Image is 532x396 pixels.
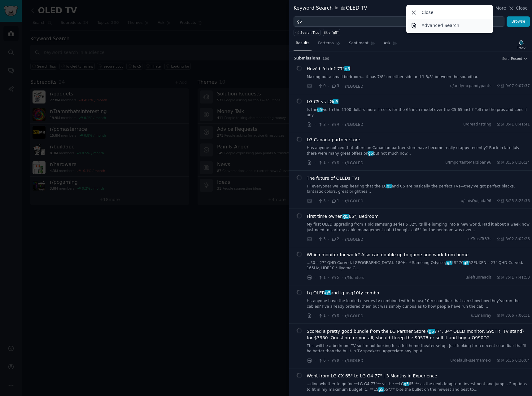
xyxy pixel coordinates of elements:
[307,66,350,72] span: How'd I'd do? 77"
[318,275,325,280] span: 1
[294,38,312,51] a: Results
[331,160,339,165] span: 0
[328,313,329,319] span: ·
[318,160,325,165] span: 1
[307,290,379,296] a: Lg OLEDg5and lg usg10ty combo
[497,358,530,363] span: 오전 6:36 6:36:04
[318,198,325,204] span: 3
[494,275,495,280] span: ·
[333,99,339,104] span: g5
[494,198,495,204] span: ·
[294,29,321,36] button: Search Tips
[368,151,373,156] span: g5
[408,19,492,32] a: Advanced Search
[421,22,459,29] p: Advanced Search
[494,160,495,165] span: ·
[382,38,399,51] a: Ask
[497,236,530,242] span: 오전 8:02 8:02:26
[323,29,340,36] a: title:"g5"
[331,198,339,204] span: 1
[318,313,325,319] span: 1
[489,5,506,11] button: More
[307,298,530,309] a: Hi, anyone have the lg oled g series tv combined with the usg10ty soundbar that can show how they...
[314,121,316,128] span: ·
[511,56,522,61] span: Recent
[463,122,491,127] span: u/dread7string
[497,160,530,165] span: 오전 8:36 8:36:24
[468,236,491,242] span: u/TrustTr33s
[345,122,363,127] span: r/LGOLED
[511,56,528,61] button: Recent
[342,160,343,166] span: ·
[495,5,506,11] span: More
[328,198,329,204] span: ·
[307,252,469,258] span: Which monitor for work? Also can double up to game and work from home
[342,236,343,243] span: ·
[331,358,339,363] span: 9
[314,160,316,166] span: ·
[314,313,316,319] span: ·
[446,261,452,265] span: g5
[323,57,329,60] span: 100
[497,122,530,127] span: 오전 8:41 8:41:41
[318,122,325,127] span: 2
[342,357,343,364] span: ·
[335,6,338,11] span: in
[450,83,491,89] span: u/andymcpandypants
[421,9,433,16] p: Close
[342,198,343,204] span: ·
[307,175,360,182] a: The future of OLEDs TVs
[497,83,530,89] span: 오전 9:07 9:07:37
[345,359,363,363] span: r/LGOLED
[403,382,409,386] span: g5
[461,198,491,204] span: u/LuisQuijada96
[331,83,339,89] span: 3
[494,83,495,89] span: ·
[342,214,349,219] span: g5
[294,4,367,12] div: Keyword Search OLED TV
[344,66,351,71] span: g5
[318,358,325,363] span: 6
[318,236,325,242] span: 3
[307,222,530,233] a: My first OLED upgrading from a old samsung series 5 32". Its like jumping into a new world. Had i...
[345,237,363,242] span: r/LGOLED
[314,198,316,204] span: ·
[517,46,525,50] div: Track
[347,38,377,51] a: Sentiment
[307,107,530,118] a: Is theg5worth the 1100 dollars more it costs for the 65 inch model over the C5 65 inch? Tell me t...
[307,184,530,195] a: Hi everyone! We keep hearing that the LGg5and C5 are basically the perfect TVs—they've got perfec...
[324,30,339,35] div: title:"g5"
[307,213,379,220] span: First time owner, 65", Bedroom
[328,357,329,364] span: ·
[316,38,342,51] a: Patterns
[314,274,316,281] span: ·
[325,290,331,295] span: g5
[345,314,363,318] span: r/LGOLED
[328,236,329,243] span: ·
[494,358,495,363] span: ·
[328,274,329,281] span: ·
[307,260,530,271] a: ...30 – 27" QHD Curved, [GEOGRAPHIC_DATA], 180Hz * Samsung Odysseyg5LS27Cg552EUXEN – 27" QHD Curv...
[349,41,368,46] span: Sentiment
[294,16,504,27] input: Try a keyword related to your business
[428,329,435,334] span: g5
[494,236,495,242] span: ·
[317,108,323,112] span: g5
[314,236,316,243] span: ·
[331,275,339,280] span: 5
[307,145,530,156] a: Has anyone noticed that offers on Canadian partner store have become really crappy recently? Back...
[466,275,491,280] span: u/leftunreadit
[307,328,530,341] span: Scored a pretty good bundle from the LG Partner Store ( 77", 34" OLED monitor, S95TR, TV stand) f...
[345,199,363,203] span: r/LGOLED
[294,56,321,61] span: Submission s
[307,99,339,105] a: LG C5 vs LGg5
[502,56,509,61] div: Sort
[494,313,495,319] span: ·
[307,373,437,379] a: Went from LG CX 65" to LG G4 77" | 3 Months in Experience
[345,275,364,280] span: r/Monitors
[497,275,530,280] span: 오전 7:41 7:41:53
[516,5,528,11] span: Close
[307,66,350,72] a: How'd I'd do? 77"g5
[507,16,530,27] button: Browse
